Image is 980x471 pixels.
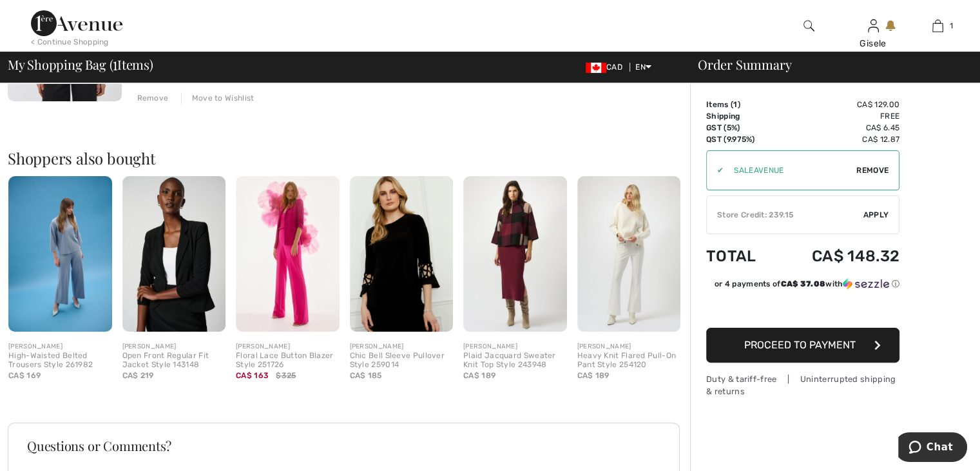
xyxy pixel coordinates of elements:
span: CAD [586,63,628,72]
span: Apply [863,209,889,221]
div: [PERSON_NAME] [577,342,681,352]
h2: Shoppers also bought [8,150,690,166]
span: CA$ 219 [122,371,154,380]
span: My Shopping Bag ( Items) [8,58,153,71]
img: High-Waisted Belted Trousers Style 261982 [8,176,112,332]
td: CA$ 148.32 [776,234,899,278]
span: CA$ 189 [463,371,495,380]
span: CA$ 169 [8,371,41,380]
span: Remove [856,165,889,176]
span: CA$ 163 [236,371,269,380]
img: Open Front Regular Fit Jacket Style 143148 [122,176,226,332]
div: Move to Wishlist [181,92,255,104]
span: EN [635,63,651,72]
td: GST (5%) [706,122,776,134]
input: Promo code [724,151,856,190]
td: Total [706,234,776,278]
iframe: PayPal-paypal [706,294,899,323]
img: My Bag [932,18,943,34]
a: 1 [906,18,969,34]
div: Store Credit: 239.15 [707,209,863,221]
span: 1 [113,55,117,72]
div: [PERSON_NAME] [122,342,226,352]
td: Items ( ) [706,99,776,110]
span: CA$ 37.08 [780,279,825,288]
div: ✔ [707,165,724,176]
td: CA$ 129.00 [776,99,899,110]
div: Duty & tariff-free | Uninterrupted shipping & returns [706,373,899,397]
div: Remove [137,92,169,104]
div: Open Front Regular Fit Jacket Style 143148 [122,352,226,370]
h3: Questions or Comments? [27,439,660,452]
img: Heavy Knit Flared Pull-On Pant Style 254120 [577,176,681,332]
td: Shipping [706,110,776,122]
span: $325 [276,370,296,381]
span: 1 [950,20,953,32]
span: 1 [733,100,737,109]
td: CA$ 6.45 [776,122,899,134]
a: Sign In [868,19,879,32]
div: Gisele [841,37,905,50]
div: Floral Lace Button Blazer Style 251726 [236,352,340,370]
div: or 4 payments of with [715,278,899,290]
td: Free [776,110,899,122]
div: [PERSON_NAME] [350,342,454,352]
img: 1ère Avenue [31,10,122,36]
td: QST (9.975%) [706,134,776,145]
div: Heavy Knit Flared Pull-On Pant Style 254120 [577,352,681,370]
img: Sezzle [843,278,889,290]
div: Chic Bell Sleeve Pullover Style 259014 [350,352,454,370]
div: [PERSON_NAME] [236,342,340,352]
button: Proceed to Payment [706,328,899,363]
div: or 4 payments ofCA$ 37.08withSezzle Click to learn more about Sezzle [706,278,899,294]
div: Order Summary [682,58,972,71]
img: Floral Lace Button Blazer Style 251726 [236,176,340,332]
span: Proceed to Payment [744,339,856,351]
img: My Info [868,18,879,34]
div: High-Waisted Belted Trousers Style 261982 [8,352,112,370]
img: Plaid Jacquard Sweater Knit Top Style 243948 [463,176,567,332]
td: CA$ 12.87 [776,134,899,145]
div: < Continue Shopping [31,36,109,48]
span: CA$ 185 [350,371,382,380]
img: search the website [803,18,814,34]
span: CA$ 189 [577,371,610,380]
div: [PERSON_NAME] [463,342,567,352]
img: Canadian Dollar [586,63,606,73]
iframe: Opens a widget where you can chat to one of our agents [898,432,967,465]
img: Chic Bell Sleeve Pullover Style 259014 [350,176,454,332]
div: Plaid Jacquard Sweater Knit Top Style 243948 [463,352,567,370]
div: [PERSON_NAME] [8,342,112,352]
